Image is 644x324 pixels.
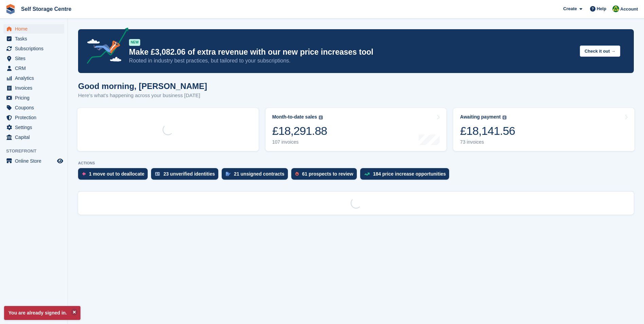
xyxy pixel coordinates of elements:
a: menu [3,132,64,142]
span: Account [620,6,638,13]
span: Settings [15,123,56,132]
p: You are already signed in. [4,306,80,320]
img: stora-icon-8386f47178a22dfd0bd8f6a31ec36ba5ce8667c1dd55bd0f319d3a0aa187defe.svg [5,4,16,14]
a: 1 move out to deallocate [78,168,151,183]
span: Storefront [6,148,68,155]
p: Make £3,082.06 of extra revenue with our new price increases tool [129,47,574,57]
a: menu [3,34,64,43]
a: Month-to-date sales £18,291.88 107 invoices [265,108,447,151]
a: menu [3,44,64,53]
div: 73 invoices [460,139,515,145]
p: Rooted in industry best practices, but tailored to your subscriptions. [129,57,574,65]
div: £18,141.56 [460,124,515,138]
div: NEW [129,39,140,46]
div: Month-to-date sales [272,114,317,120]
span: Tasks [15,34,56,43]
span: Home [15,24,56,34]
button: Check it out → [580,46,620,57]
span: Coupons [15,103,56,112]
img: icon-info-grey-7440780725fd019a000dd9b08b2336e03edf1995a4989e88bcd33f0948082b44.svg [502,115,507,120]
span: Help [597,5,606,12]
span: Analytics [15,73,56,83]
a: menu [3,156,64,166]
a: menu [3,93,64,103]
p: ACTIONS [78,161,634,165]
p: Here's what's happening across your business [DATE] [78,92,207,100]
div: 61 prospects to review [302,171,353,177]
a: menu [3,113,64,122]
a: menu [3,64,64,73]
img: move_outs_to_deallocate_icon-f764333ba52eb49d3ac5e1228854f67142a1ed5810a6f6cc68b1a99e826820c5.svg [82,172,86,176]
h1: Good morning, [PERSON_NAME] [78,82,207,91]
div: 107 invoices [272,139,327,145]
a: 184 price increase opportunities [360,168,453,183]
a: 61 prospects to review [291,168,360,183]
img: price_increase_opportunities-93ffe204e8149a01c8c9dc8f82e8f89637d9d84a8eef4429ea346261dce0b2c0.svg [364,173,370,176]
a: menu [3,73,64,83]
img: verify_identity-adf6edd0f0f0b5bbfe63781bf79b02c33cf7c696d77639b501bdc392416b5a36.svg [155,172,160,176]
span: CRM [15,64,56,73]
div: 184 price increase opportunities [373,171,446,177]
a: 23 unverified identities [151,168,222,183]
span: Invoices [15,83,56,93]
div: 23 unverified identities [163,171,215,177]
span: Capital [15,132,56,142]
div: Awaiting payment [460,114,501,120]
img: Diane Williams [612,5,619,12]
a: menu [3,123,64,132]
span: Pricing [15,93,56,103]
div: 21 unsigned contracts [234,171,284,177]
a: 21 unsigned contracts [222,168,291,183]
img: prospect-51fa495bee0391a8d652442698ab0144808aea92771e9ea1ae160a38d050c398.svg [295,172,299,176]
a: menu [3,24,64,34]
a: menu [3,103,64,112]
span: Sites [15,54,56,63]
a: Preview store [56,157,64,165]
img: price-adjustments-announcement-icon-8257ccfd72463d97f412b2fc003d46551f7dbcb40ab6d574587a9cd5c0d94... [81,28,129,66]
span: Protection [15,113,56,122]
a: menu [3,54,64,63]
a: Awaiting payment £18,141.56 73 invoices [453,108,634,151]
a: Self Storage Centre [18,3,74,15]
img: contract_signature_icon-13c848040528278c33f63329250d36e43548de30e8caae1d1a13099fd9432cc5.svg [226,172,231,176]
span: Create [563,5,577,12]
span: Online Store [15,156,56,166]
span: Subscriptions [15,44,56,53]
img: icon-info-grey-7440780725fd019a000dd9b08b2336e03edf1995a4989e88bcd33f0948082b44.svg [319,115,323,120]
div: £18,291.88 [272,124,327,138]
div: 1 move out to deallocate [89,171,144,177]
a: menu [3,83,64,93]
